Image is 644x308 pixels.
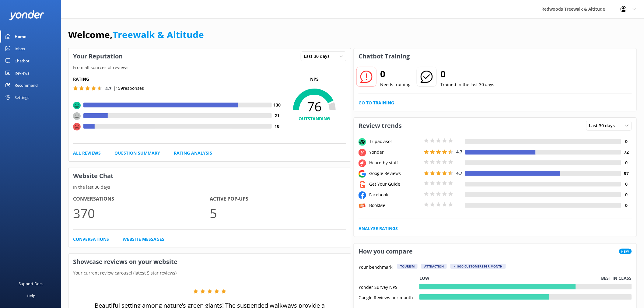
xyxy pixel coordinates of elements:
a: Question Summary [114,150,160,156]
div: Home [15,30,26,43]
p: Best in class [601,275,632,282]
div: Support Docs [19,278,44,290]
a: Conversations [73,236,109,243]
a: Rating Analysis [174,150,212,156]
h2: 0 [440,67,495,81]
div: Google Reviews per month [359,294,419,300]
div: Google Reviews [368,170,422,177]
div: Recommend [15,79,38,91]
h4: 0 [621,138,632,145]
div: Tourism [397,264,418,269]
div: Reviews [15,67,29,79]
div: Help [27,290,35,302]
h3: Showcase reviews on your website [68,254,351,270]
div: Attraction [421,264,447,269]
span: 4.7 [456,170,462,176]
a: Analyse Ratings [359,225,398,232]
p: Your benchmark: [359,264,394,271]
h5: Rating [73,76,282,82]
div: Yonder Survey NPS [359,284,419,289]
span: 76 [282,99,346,114]
div: Tripadvisor [368,138,422,145]
div: Get Your Guide [368,181,422,187]
span: 4.7 [456,149,462,155]
a: Go to Training [359,100,394,106]
p: In the last 30 days [68,184,351,191]
a: All Reviews [73,150,101,156]
div: Facebook [368,191,422,198]
h3: Chatbot Training [354,48,414,64]
h2: 0 [380,67,411,81]
a: Treewalk & Altitude [113,28,204,41]
h3: Website Chat [68,168,351,184]
h4: 21 [272,112,282,119]
p: Your current review carousel (latest 5 star reviews) [68,270,351,276]
h4: Conversations [73,195,210,203]
div: BookMe [368,202,422,209]
img: yonder-white-logo.png [9,10,44,20]
h3: Review trends [354,118,406,134]
h4: 10 [272,123,282,130]
div: Heard by staff [368,159,422,166]
div: Inbox [15,43,25,55]
h4: 97 [621,170,632,177]
h3: How you compare [354,243,417,259]
h4: 0 [621,159,632,166]
p: Needs training [380,81,411,88]
h4: 0 [621,181,632,187]
p: | 159 responses [113,85,144,92]
span: New [619,249,632,254]
div: Settings [15,91,29,103]
span: Last 30 days [304,53,333,60]
h4: 72 [621,149,632,156]
a: Website Messages [123,236,164,243]
div: Chatbot [15,55,30,67]
p: Low [419,275,429,282]
h3: Your Reputation [68,48,127,64]
div: > 1000 customers per month [450,264,506,269]
h4: 130 [272,102,282,108]
p: NPS [282,76,346,82]
p: Trained in the last 30 days [440,81,495,88]
span: 4.7 [105,86,111,91]
h4: OUTSTANDING [282,115,346,122]
p: 370 [73,203,210,223]
div: Yonder [368,149,422,156]
span: Last 30 days [589,122,619,129]
p: 5 [210,203,346,223]
h4: 0 [621,191,632,198]
h4: 0 [621,202,632,209]
p: From all sources of reviews [68,64,351,71]
h1: Welcome, [68,27,204,42]
h4: Active Pop-ups [210,195,346,203]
